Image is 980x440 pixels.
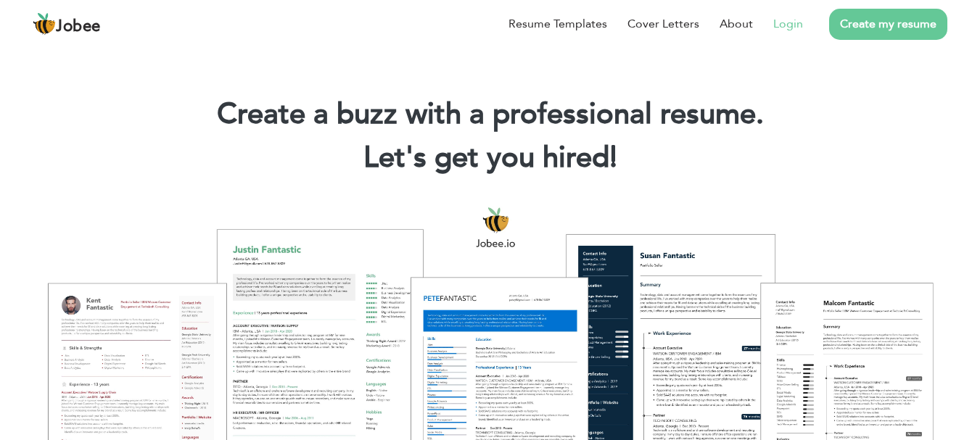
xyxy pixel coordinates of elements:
[33,12,101,36] a: Jobee
[22,96,958,133] h1: Create a buzz with a professional resume.
[773,15,803,33] a: Login
[22,139,958,177] h2: Let's
[627,15,699,33] a: Cover Letters
[33,12,56,36] img: jobee.io
[435,138,617,178] span: get you hired!
[508,15,607,33] a: Resume Templates
[720,15,753,33] a: About
[56,19,101,35] span: Jobee
[829,9,947,40] a: Create my resume
[610,138,617,178] span: |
